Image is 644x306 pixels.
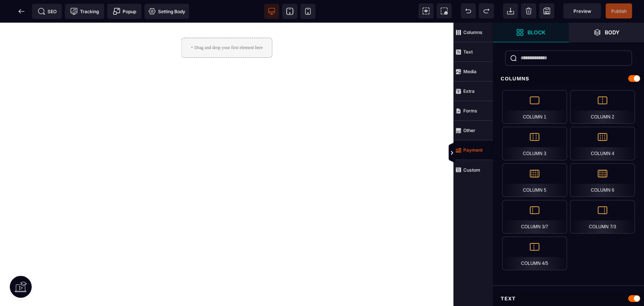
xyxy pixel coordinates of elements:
[264,4,279,19] span: View desktop
[563,3,601,18] span: Preview
[453,121,493,140] span: Other
[70,8,99,15] span: Tracking
[570,127,635,160] div: Column 4
[539,3,554,18] span: Save
[521,3,536,18] span: Clear
[463,147,483,153] strong: Payment
[493,72,644,86] div: Columns
[611,8,627,14] span: Publish
[453,101,493,121] span: Forms
[453,23,493,42] span: Columns
[493,142,501,165] span: Toggle Views
[148,8,185,15] span: Setting Body
[65,4,104,19] span: Tracking code
[502,200,567,234] div: Column 3/7
[453,42,493,62] span: Text
[570,163,635,197] div: Column 6
[573,8,591,14] span: Preview
[113,8,136,15] span: Popup
[527,29,546,35] strong: Block
[14,4,29,19] span: Back
[479,3,494,18] span: Redo
[502,127,567,160] div: Column 3
[282,4,297,19] span: View tablet
[502,90,567,124] div: Column 1
[32,4,62,19] span: Seo meta data
[461,3,476,18] span: Undo
[453,140,493,160] span: Payment
[463,88,475,94] strong: Extra
[503,3,518,18] span: Open Import Webpage
[502,163,567,197] div: Column 5
[107,4,141,19] span: Create Alert Modal
[605,29,619,35] strong: Body
[463,128,475,133] strong: Other
[463,49,473,55] strong: Text
[38,8,57,15] span: SEO
[463,108,477,114] strong: Forms
[437,3,452,18] span: Screenshot
[300,4,315,19] span: View mobile
[463,69,476,74] strong: Media
[502,237,567,270] div: Column 4/5
[606,3,632,18] span: Save
[418,3,433,18] span: View components
[144,4,189,19] span: Favicon
[181,15,272,35] div: + Drag and drop your first element here
[453,160,493,180] span: Custom Block
[453,81,493,101] span: Extra
[493,23,569,42] span: Open Blocks
[569,23,644,42] span: Open Layers
[463,167,480,173] strong: Custom
[570,90,635,124] div: Column 2
[463,29,483,35] strong: Columns
[493,292,644,306] div: Text
[453,62,493,81] span: Media
[570,200,635,234] div: Column 7/3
